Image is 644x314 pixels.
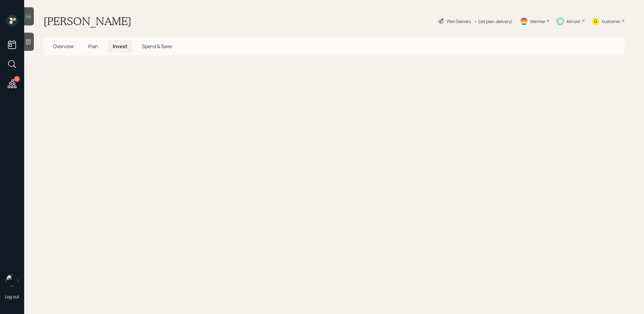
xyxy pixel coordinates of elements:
span: Spend & Save [142,43,172,50]
div: Warmer [530,18,545,25]
span: Plan [88,43,98,50]
div: 21 [14,76,20,82]
div: Kustomer [602,18,620,25]
h1: [PERSON_NAME] [43,15,131,28]
span: Overview [53,43,74,50]
span: Invest [113,43,127,50]
div: Log out [5,294,19,299]
div: Plan Delivery [447,18,471,25]
img: treva-nostdahl-headshot.png [6,274,18,286]
div: • (old plan-delivery) [474,18,513,25]
div: Altruist [566,18,581,25]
